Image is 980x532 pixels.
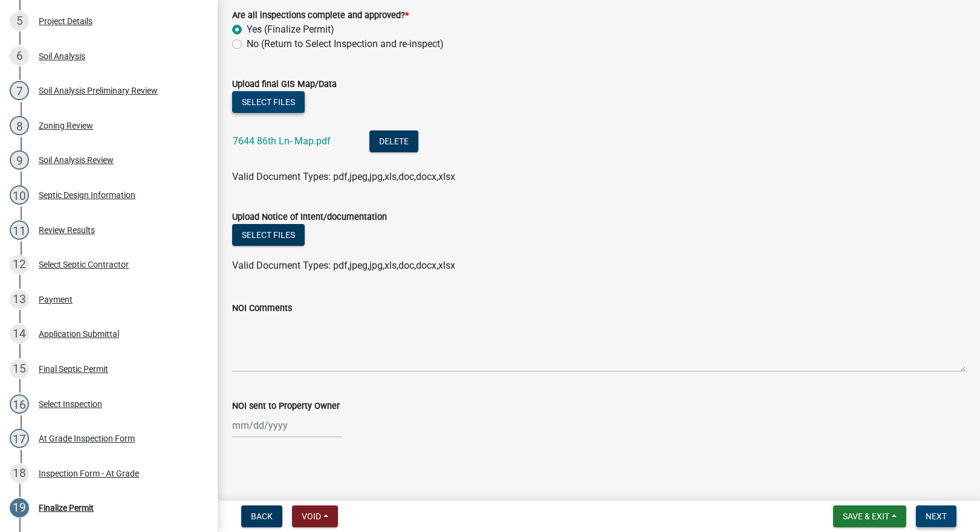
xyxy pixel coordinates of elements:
[843,511,889,521] span: Save & Exit
[232,413,343,438] input: mm/dd/yyyy
[39,295,73,304] div: Payment
[39,260,129,269] div: Select Septic Contractor
[10,290,29,309] div: 13
[369,130,418,152] button: Delete
[10,185,29,205] div: 10
[10,429,29,448] div: 17
[292,505,338,527] button: Void
[39,400,102,408] div: Select Inspection
[369,136,418,148] wm-modal-confirm: Delete Document
[232,224,305,246] button: Select files
[39,226,95,234] div: Review Results
[10,464,29,483] div: 18
[39,121,93,130] div: Zoning Review
[39,191,135,199] div: Septic Design Information
[232,402,340,411] label: NOI sent to Property Owner
[10,255,29,274] div: 12
[39,330,119,338] div: Application Submittal
[10,116,29,135] div: 8
[10,394,29,414] div: 16
[39,86,158,95] div: Soil Analysis Preliminary Review
[10,46,29,66] div: 6
[241,505,282,527] button: Back
[39,504,94,512] div: Finalize Permit
[833,505,906,527] button: Save & Exit
[232,91,305,113] button: Select files
[10,11,29,31] div: 5
[10,81,29,100] div: 7
[232,171,455,182] span: Valid Document Types: pdf,jpeg,jpg,xls,doc,docx,xlsx
[10,150,29,170] div: 9
[10,324,29,344] div: 14
[39,365,108,373] div: Final Septic Permit
[926,511,947,521] span: Next
[39,156,114,164] div: Soil Analysis Review
[10,498,29,518] div: 19
[39,52,85,60] div: Soil Analysis
[232,213,387,222] label: Upload Notice of Intent/documentation
[10,220,29,240] div: 11
[232,260,455,271] span: Valid Document Types: pdf,jpeg,jpg,xls,doc,docx,xlsx
[302,511,321,521] span: Void
[232,80,337,89] label: Upload final GIS Map/Data
[232,11,409,20] label: Are all inspections complete and approved?
[39,17,92,25] div: Project Details
[247,37,444,51] label: No (Return to Select Inspection and re-inspect)
[39,469,139,478] div: Inspection Form - At Grade
[251,511,273,521] span: Back
[39,434,135,443] div: At Grade Inspection Form
[233,135,331,147] a: 7644 86th Ln- Map.pdf
[10,359,29,379] div: 15
[232,304,292,313] label: NOI Comments
[247,22,334,37] label: Yes (Finalize Permit)
[916,505,956,527] button: Next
